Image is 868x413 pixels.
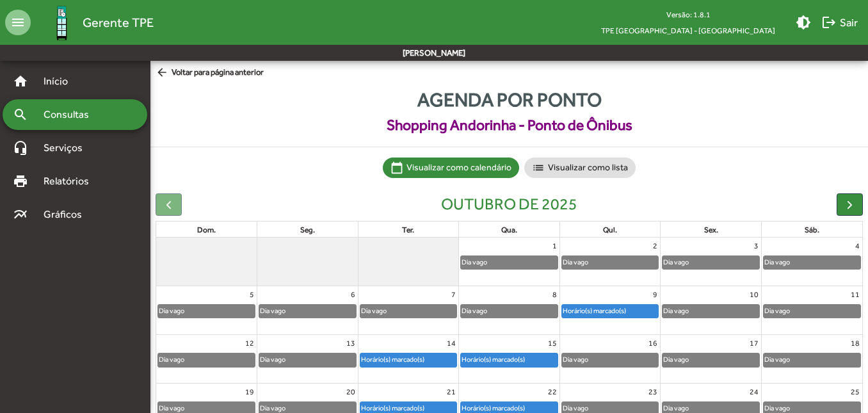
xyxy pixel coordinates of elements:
div: Dia vago [158,353,185,366]
span: Serviços [36,140,100,156]
div: Dia vago [259,353,286,366]
td: 12 de outubro de 2025 [156,335,257,384]
a: terça-feira [399,223,417,237]
a: 11 de outubro de 2025 [848,286,862,303]
button: Sair [816,11,863,34]
div: Dia vago [158,305,185,317]
a: 10 de outubro de 2025 [747,286,761,303]
div: Dia vago [461,256,488,268]
div: Dia vago [663,305,689,317]
span: Relatórios [36,174,106,189]
td: 3 de outubro de 2025 [661,238,762,286]
a: 24 de outubro de 2025 [747,384,761,400]
a: 4 de outubro de 2025 [853,238,862,254]
div: Dia vago [663,256,689,268]
div: Versão: 1.8.1 [591,6,785,22]
a: segunda-feira [298,223,317,237]
span: Gerente TPE [83,12,154,33]
mat-icon: search [13,107,28,122]
td: 9 de outubro de 2025 [559,286,661,335]
div: Horário(s) marcado(s) [360,353,425,366]
span: Voltar para página anterior [156,66,264,80]
a: 19 de outubro de 2025 [243,384,257,400]
a: 20 de outubro de 2025 [344,384,358,400]
mat-icon: home [13,74,28,89]
a: 22 de outubro de 2025 [545,384,559,400]
td: 8 de outubro de 2025 [459,286,560,335]
td: 14 de outubro de 2025 [358,335,459,384]
a: Gerente TPE [31,2,154,44]
div: Dia vago [764,256,791,268]
a: 16 de outubro de 2025 [646,335,660,352]
a: 12 de outubro de 2025 [243,335,257,352]
mat-icon: calendar_today [390,161,403,174]
a: 23 de outubro de 2025 [646,384,660,400]
div: Dia vago [461,305,488,317]
h2: outubro de 2025 [441,195,577,214]
a: domingo [195,223,218,237]
div: Horário(s) marcado(s) [461,353,526,366]
a: sexta-feira [702,223,721,237]
mat-icon: multiline_chart [13,207,28,222]
a: 3 de outubro de 2025 [751,238,761,254]
div: Dia vago [562,256,589,268]
span: Shopping Andorinha - Ponto de Ônibus [150,114,868,136]
td: 16 de outubro de 2025 [559,335,661,384]
span: Agenda por ponto [150,85,868,114]
a: 15 de outubro de 2025 [545,335,559,352]
mat-icon: list [532,161,545,174]
div: Dia vago [562,353,589,366]
div: Dia vago [663,353,689,366]
mat-icon: logout [821,15,837,30]
td: 6 de outubro de 2025 [257,286,358,335]
td: 1 de outubro de 2025 [459,238,560,286]
a: 9 de outubro de 2025 [650,286,660,303]
mat-icon: headset_mic [13,140,28,156]
a: 18 de outubro de 2025 [848,335,862,352]
span: Sair [821,11,858,34]
span: Consultas [36,107,106,122]
mat-icon: print [13,174,28,189]
a: 14 de outubro de 2025 [444,335,458,352]
a: 2 de outubro de 2025 [650,238,660,254]
td: 5 de outubro de 2025 [156,286,257,335]
span: Gráficos [36,207,99,222]
a: 1 de outubro de 2025 [550,238,559,254]
a: 21 de outubro de 2025 [444,384,458,400]
a: 5 de outubro de 2025 [247,286,257,303]
div: Dia vago [259,305,286,317]
td: 2 de outubro de 2025 [559,238,661,286]
td: 15 de outubro de 2025 [459,335,560,384]
mat-chip: Visualizar como lista [524,158,636,178]
a: quarta-feira [499,223,520,237]
img: Logo [41,2,83,44]
td: 7 de outubro de 2025 [358,286,459,335]
div: Dia vago [360,305,387,317]
a: 25 de outubro de 2025 [848,384,862,400]
td: 18 de outubro de 2025 [761,335,862,384]
a: 7 de outubro de 2025 [449,286,458,303]
td: 10 de outubro de 2025 [661,286,762,335]
a: sábado [802,223,822,237]
a: quinta-feira [600,223,620,237]
a: 17 de outubro de 2025 [747,335,761,352]
a: 13 de outubro de 2025 [344,335,358,352]
span: TPE [GEOGRAPHIC_DATA] - [GEOGRAPHIC_DATA] [591,22,785,38]
div: Dia vago [764,353,791,366]
div: Dia vago [764,305,791,317]
a: 8 de outubro de 2025 [550,286,559,303]
td: 13 de outubro de 2025 [257,335,358,384]
td: 17 de outubro de 2025 [661,335,762,384]
td: 11 de outubro de 2025 [761,286,862,335]
mat-icon: brightness_medium [796,15,811,30]
span: Início [36,74,86,89]
div: Horário(s) marcado(s) [562,305,627,317]
a: 6 de outubro de 2025 [348,286,358,303]
mat-icon: menu [5,10,31,35]
mat-icon: arrow_back [156,66,172,80]
td: 4 de outubro de 2025 [761,238,862,286]
mat-chip: Visualizar como calendário [383,158,519,178]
